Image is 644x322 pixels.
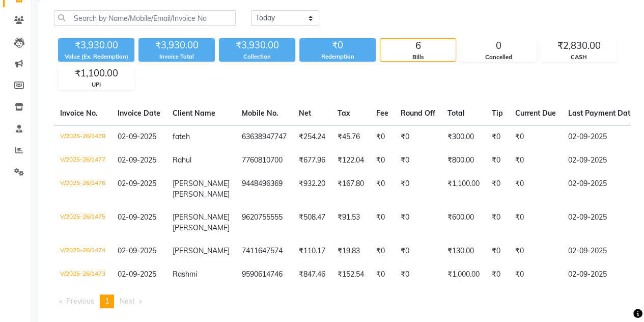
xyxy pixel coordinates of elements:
td: ₹0 [395,125,441,149]
td: ₹300.00 [441,125,486,149]
td: ₹847.46 [293,263,331,286]
td: V/2025-26/1474 [54,239,111,263]
td: V/2025-26/1473 [54,263,111,286]
td: ₹800.00 [441,149,486,172]
span: Current Due [515,109,556,118]
div: 6 [380,39,456,53]
td: ₹0 [509,172,562,206]
td: ₹677.96 [293,149,331,172]
td: 02-09-2025 [562,172,640,206]
td: V/2025-26/1478 [54,125,111,149]
td: ₹122.04 [331,149,370,172]
nav: Pagination [54,294,630,308]
td: ₹600.00 [441,206,486,239]
td: 02-09-2025 [562,263,640,286]
input: Search by Name/Mobile/Email/Invoice No [54,10,236,26]
td: ₹0 [395,263,441,286]
td: 7411647574 [236,239,293,263]
td: V/2025-26/1476 [54,172,111,206]
td: ₹0 [370,239,395,263]
td: ₹0 [486,149,509,172]
td: 9448496369 [236,172,293,206]
span: [PERSON_NAME] [173,246,230,255]
span: Tip [492,109,503,118]
div: Invoice Total [138,52,215,61]
span: Rashmi [173,270,197,279]
div: ₹3,930.00 [58,38,134,52]
td: ₹0 [509,125,562,149]
span: Net [299,109,311,118]
td: 7760810700 [236,149,293,172]
td: 02-09-2025 [562,206,640,239]
span: [PERSON_NAME] [173,212,230,222]
span: [PERSON_NAME] [173,190,230,199]
td: ₹0 [395,239,441,263]
span: Next [120,297,135,306]
span: 02-09-2025 [118,212,156,222]
td: ₹0 [509,206,562,239]
span: Invoice No. [60,109,98,118]
span: [PERSON_NAME] [173,179,230,188]
div: ₹2,830.00 [541,39,617,53]
td: ₹0 [509,149,562,172]
td: ₹110.17 [293,239,331,263]
td: ₹130.00 [441,239,486,263]
div: Cancelled [461,53,536,62]
td: ₹0 [395,206,441,239]
td: 63638947747 [236,125,293,149]
td: ₹0 [509,239,562,263]
span: Client Name [173,109,215,118]
div: Value (Ex. Redemption) [58,52,134,61]
td: ₹0 [486,206,509,239]
div: Bills [380,53,456,62]
td: ₹152.54 [331,263,370,286]
span: 02-09-2025 [118,246,156,255]
td: ₹0 [395,172,441,206]
td: ₹91.53 [331,206,370,239]
td: V/2025-26/1475 [54,206,111,239]
span: 02-09-2025 [118,155,156,165]
td: ₹0 [395,149,441,172]
div: ₹3,930.00 [219,38,295,52]
span: 1 [105,297,109,306]
td: V/2025-26/1477 [54,149,111,172]
span: Mobile No. [242,109,278,118]
div: ₹3,930.00 [138,38,215,52]
div: ₹0 [299,38,376,52]
td: ₹0 [370,149,395,172]
td: ₹1,000.00 [441,263,486,286]
span: 02-09-2025 [118,132,156,141]
td: ₹0 [486,172,509,206]
span: Invoice Date [118,109,160,118]
td: 9620755555 [236,206,293,239]
td: ₹0 [370,125,395,149]
td: ₹0 [486,263,509,286]
span: fateh [173,132,190,141]
td: ₹0 [370,263,395,286]
td: ₹0 [486,125,509,149]
span: Round Off [401,109,435,118]
div: ₹1,100.00 [59,66,134,81]
div: UPI [59,81,134,89]
span: 02-09-2025 [118,270,156,279]
span: [PERSON_NAME] [173,223,230,232]
td: ₹0 [370,206,395,239]
td: ₹254.24 [293,125,331,149]
td: ₹167.80 [331,172,370,206]
div: Redemption [299,52,376,61]
td: ₹1,100.00 [441,172,486,206]
td: 02-09-2025 [562,125,640,149]
div: 0 [461,39,536,53]
div: CASH [541,53,617,62]
div: Collection [219,52,295,61]
td: ₹0 [509,263,562,286]
td: ₹0 [486,239,509,263]
td: ₹0 [370,172,395,206]
span: Rahul [173,155,191,165]
span: Total [447,109,465,118]
td: ₹19.83 [331,239,370,263]
td: ₹508.47 [293,206,331,239]
span: Previous [66,297,94,306]
span: Fee [376,109,388,118]
td: 02-09-2025 [562,149,640,172]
